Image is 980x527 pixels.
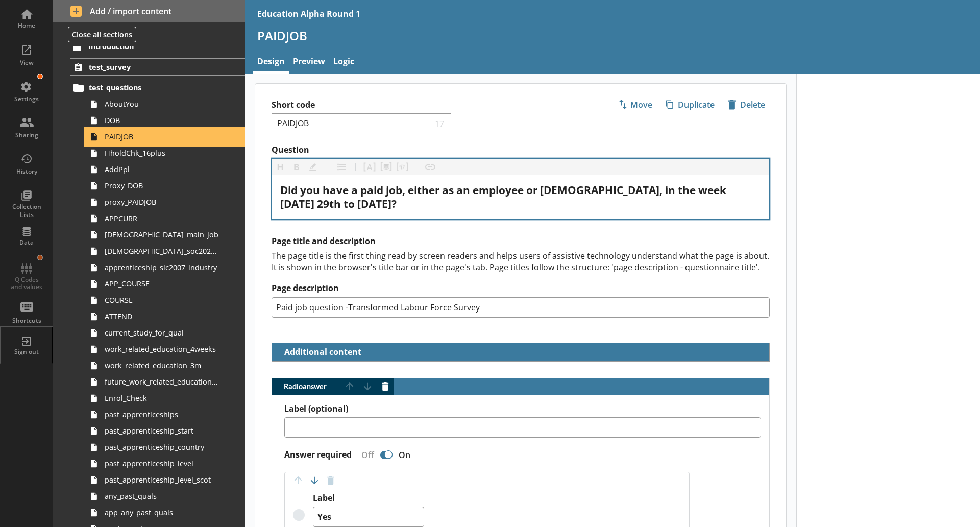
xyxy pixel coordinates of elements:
a: past_apprenticeship_start [86,423,245,439]
span: Duplicate [661,97,719,113]
a: Design [253,52,289,74]
a: current_study_for_qual [86,325,245,341]
a: AddPpl [86,161,245,178]
a: app_any_past_quals [86,505,245,521]
div: Off [353,449,378,461]
span: proxy_PAIDJOB [105,197,218,207]
a: COURSE [86,292,245,308]
div: Collection Lists [9,203,44,219]
a: DOB [86,112,245,129]
a: any_past_quals [86,488,245,505]
div: Shortcuts [9,317,44,325]
span: HholdChk_16plus [105,148,218,158]
a: work_related_education_4weeks [86,341,245,357]
span: past_apprenticeship_country [105,442,218,452]
span: DOB [105,115,218,125]
a: future_work_related_education_3m [86,374,245,390]
span: APPCURR [105,213,218,223]
a: past_apprenticeship_level_scot [86,472,245,488]
a: Introduction [69,38,245,54]
span: Delete [724,97,769,113]
a: Preview [289,52,329,74]
a: HholdChk_16plus [86,145,245,161]
div: Sign out [9,348,44,356]
span: Enrol_Check [105,393,218,403]
div: Home [9,21,44,30]
span: Move [614,97,656,113]
a: APP_COURSE [86,276,245,292]
span: past_apprenticeship_start [105,426,218,436]
a: past_apprenticeship_country [86,439,245,456]
span: [DEMOGRAPHIC_DATA]_main_job [105,230,218,239]
span: ATTEND [105,312,218,321]
a: PAIDJOB [86,129,245,145]
a: [DEMOGRAPHIC_DATA]_main_job [86,227,245,243]
label: Label [313,493,424,504]
span: test_questions [89,83,214,92]
span: work_related_education_3m [105,361,218,370]
span: APP_COURSE [105,279,218,289]
h2: Page title and description [272,236,770,247]
button: Additional content [276,343,363,361]
span: PAIDJOB [105,132,218,141]
span: past_apprenticeships [105,410,218,419]
button: Delete answer [377,378,394,395]
a: Proxy_DOB [86,178,245,194]
div: Sharing [9,131,44,139]
span: [DEMOGRAPHIC_DATA]_soc2020_job_title [105,246,218,256]
label: Question [272,145,770,155]
a: ATTEND [86,308,245,325]
a: Enrol_Check [86,390,245,406]
textarea: Yes [313,507,424,527]
a: Logic [329,52,358,74]
span: Radio answer [272,383,341,390]
a: past_apprenticeship_level [86,456,245,472]
span: app_any_past_quals [105,508,218,517]
span: Proxy_DOB [105,181,218,190]
span: Add / import content [70,6,228,17]
span: test_survey [89,62,214,72]
label: Short code [272,100,521,110]
div: View [9,59,44,67]
span: current_study_for_qual [105,328,218,338]
span: Did you have a paid job, either as an employee or [DEMOGRAPHIC_DATA], in the week [DATE] 29th to ... [280,183,729,211]
a: test_survey [70,58,245,76]
span: AboutYou [105,99,218,109]
div: Settings [9,95,44,103]
span: future_work_related_education_3m [105,377,218,387]
div: Data [9,238,44,247]
a: [DEMOGRAPHIC_DATA]_soc2020_job_title [86,243,245,259]
button: Move [614,96,657,113]
a: past_apprenticeships [86,406,245,423]
label: Answer required [284,449,352,460]
div: On [395,449,419,461]
a: APPCURR [86,210,245,227]
span: AddPpl [105,164,218,174]
button: Move option down [306,472,323,489]
span: past_apprenticeship_level [105,459,218,468]
button: Delete [723,96,770,113]
a: AboutYou [86,96,245,112]
a: test_questions [70,80,245,96]
h1: PAIDJOB [257,28,968,43]
button: Close all sections [68,27,136,42]
span: past_apprenticeship_level_scot [105,475,218,485]
span: Introduction [88,41,214,51]
div: History [9,167,44,176]
label: Page description [272,283,770,294]
label: Label (optional) [284,403,761,414]
span: apprenticeship_sic2007_industry [105,262,218,272]
a: apprenticeship_sic2007_industry [86,259,245,276]
a: work_related_education_3m [86,357,245,374]
span: 17 [433,118,447,128]
div: Education Alpha Round 1 [257,8,360,19]
div: Question [280,183,761,211]
span: COURSE [105,295,218,305]
span: any_past_quals [105,491,218,501]
a: proxy_PAIDJOB [86,194,245,210]
div: The page title is the first thing read by screen readers and helps users of assistive technology ... [272,250,770,273]
button: Duplicate [661,96,719,113]
span: work_related_education_4weeks [105,344,218,354]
